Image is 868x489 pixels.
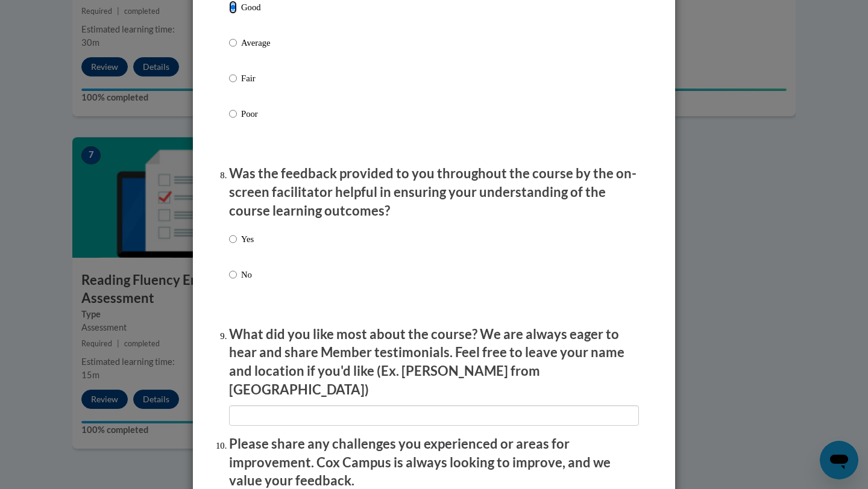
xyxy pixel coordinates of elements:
p: What did you like most about the course? We are always eager to hear and share Member testimonial... [229,325,639,399]
input: Poor [229,107,237,120]
input: Average [229,36,237,49]
p: Average [241,36,274,49]
p: Fair [241,72,274,85]
input: Fair [229,72,237,85]
input: Yes [229,232,237,246]
p: Yes [241,232,254,246]
p: Poor [241,107,274,120]
p: No [241,268,254,281]
input: Good [229,1,237,14]
p: Was the feedback provided to you throughout the course by the on-screen facilitator helpful in en... [229,164,639,220]
p: Good [241,1,274,14]
input: No [229,268,237,281]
